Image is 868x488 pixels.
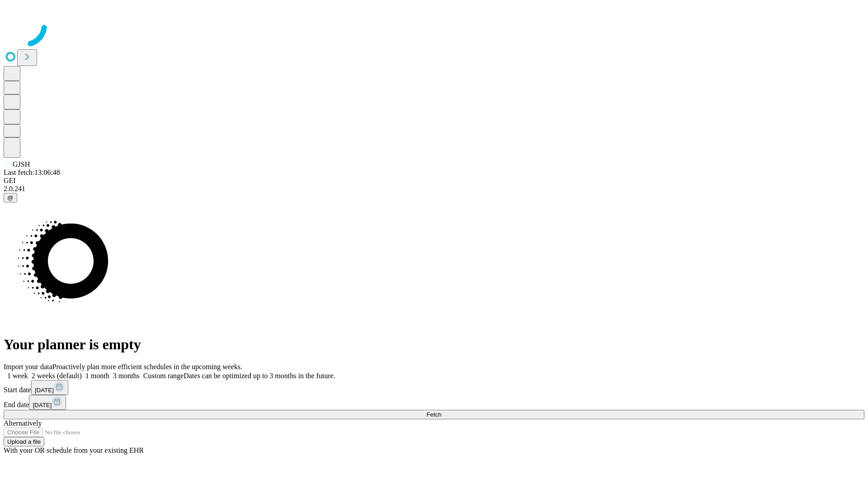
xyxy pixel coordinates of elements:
[4,446,144,454] span: With your OR schedule from your existing EHR
[4,363,52,371] span: Import your data
[7,372,28,380] span: 1 week
[184,372,335,380] span: Dates can be optimized up to 3 months in the future.
[4,177,864,185] div: GEI
[4,169,60,176] span: Last fetch: 13:06:48
[29,395,66,410] button: [DATE]
[33,402,52,408] span: [DATE]
[426,411,441,418] span: Fetch
[4,410,864,419] button: Fetch
[4,395,864,410] div: End date
[4,193,17,202] button: @
[4,336,864,353] h1: Your planner is empty
[4,437,44,446] button: Upload a file
[13,160,30,168] span: GJSH
[52,363,242,371] span: Proactively plan more efficient schedules in the upcoming weeks.
[31,380,68,395] button: [DATE]
[4,419,42,427] span: Alternatively
[35,387,54,394] span: [DATE]
[7,194,14,201] span: @
[113,372,140,380] span: 3 months
[85,372,109,380] span: 1 month
[143,372,184,380] span: Custom range
[32,372,82,380] span: 2 weeks (default)
[4,380,864,395] div: Start date
[4,185,864,193] div: 2.0.241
